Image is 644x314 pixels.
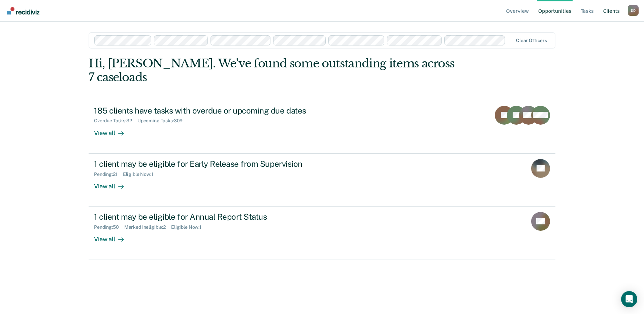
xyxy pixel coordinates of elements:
div: View all [94,177,132,190]
div: Eligible Now : 1 [171,224,207,230]
div: Hi, [PERSON_NAME]. We’ve found some outstanding items across 7 caseloads [89,57,462,84]
a: 1 client may be eligible for Early Release from SupervisionPending:21Eligible Now:1View all [89,153,555,207]
div: Pending : 21 [94,171,123,177]
a: 1 client may be eligible for Annual Report StatusPending:50Marked Ineligible:2Eligible Now:1View all [89,207,555,259]
div: Eligible Now : 1 [123,171,159,177]
button: Profile dropdown button [628,5,639,16]
div: Marked Ineligible : 2 [124,224,171,230]
div: Upcoming Tasks : 309 [137,118,188,124]
div: 185 clients have tasks with overdue or upcoming due dates [94,106,330,116]
div: 1 client may be eligible for Early Release from Supervision [94,159,330,169]
div: D D [628,5,639,16]
div: Clear officers [516,38,547,43]
div: Open Intercom Messenger [621,291,637,307]
div: View all [94,124,132,137]
div: Overdue Tasks : 32 [94,118,137,124]
div: View all [94,230,132,243]
a: 185 clients have tasks with overdue or upcoming due datesOverdue Tasks:32Upcoming Tasks:309View all [89,100,555,153]
div: Pending : 50 [94,224,124,230]
div: 1 client may be eligible for Annual Report Status [94,212,330,222]
img: Recidiviz [7,7,39,14]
